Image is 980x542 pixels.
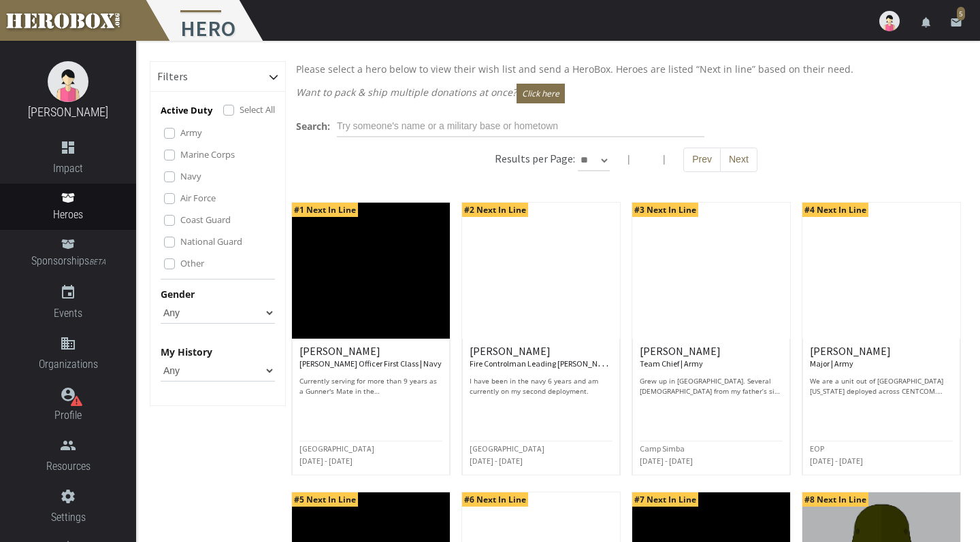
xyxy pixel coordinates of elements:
p: Want to pack & ship multiple donations at once? [296,84,956,103]
i: notifications [920,16,932,29]
span: #2 Next In Line [462,203,528,217]
h6: [PERSON_NAME] [299,345,442,369]
button: Click here [517,84,565,103]
span: #3 Next In Line [632,203,698,217]
label: Marine Corps [180,147,235,162]
img: female.jpg [48,61,88,102]
label: Army [180,125,202,140]
a: #1 Next In Line [PERSON_NAME] [PERSON_NAME] Officer First Class | Navy Currently serving for more... [291,202,451,475]
button: Next [720,148,757,172]
span: #1 Next In Line [292,203,358,217]
small: [PERSON_NAME] Officer First Class | Navy [299,358,442,369]
p: Grew up in [GEOGRAPHIC_DATA]. Several [DEMOGRAPHIC_DATA] from my father’s side were in the Army w... [640,376,783,396]
input: Try someone's name or a military base or hometown [337,116,704,137]
h6: [PERSON_NAME] [640,345,783,369]
label: Select All [240,102,275,117]
a: [PERSON_NAME] [28,105,108,119]
h6: [PERSON_NAME] [810,345,953,369]
small: Fire Controlman Leading [PERSON_NAME] Officer | Navy [470,356,664,369]
i: email [950,16,962,29]
span: | [661,152,667,165]
span: #8 Next In Line [802,492,868,507]
span: 5 [957,7,965,20]
label: Gender [161,286,195,302]
img: user-image [879,11,900,31]
small: BETA [89,258,105,267]
span: #5 Next In Line [292,492,358,507]
label: National Guard [180,234,242,249]
small: [DATE] - [DATE] [810,456,863,466]
label: My History [161,344,212,360]
small: Camp Simba [640,443,685,454]
small: [DATE] - [DATE] [640,456,693,466]
p: We are a unit out of [GEOGRAPHIC_DATA] [US_STATE] deployed across CENTCOM. Thank you for your don... [810,376,953,396]
small: [DATE] - [DATE] [299,456,353,466]
small: EOP [810,443,824,454]
small: Team Chief | Army [640,358,703,369]
h6: Results per Page: [495,152,575,165]
label: Coast Guard [180,212,231,227]
small: [GEOGRAPHIC_DATA] [470,443,544,454]
p: I have been in the navy 6 years and am currently on my second deployment. [470,376,612,396]
p: Currently serving for more than 9 years as a Gunner's Mate in the [DEMOGRAPHIC_DATA] Navy and on ... [299,376,442,396]
button: Prev [683,148,721,172]
small: [DATE] - [DATE] [470,456,523,466]
small: Major | Army [810,358,853,369]
h6: Filters [157,71,188,83]
a: #2 Next In Line [PERSON_NAME] Fire Controlman Leading [PERSON_NAME] Officer | Navy I have been in... [461,202,621,475]
p: Please select a hero below to view their wish list and send a HeroBox. Heroes are listed “Next in... [296,61,956,77]
small: [GEOGRAPHIC_DATA] [299,443,374,454]
a: #3 Next In Line [PERSON_NAME] Team Chief | Army Grew up in [GEOGRAPHIC_DATA]. Several [DEMOGRAPHI... [632,202,791,475]
h6: [PERSON_NAME] [470,345,612,369]
span: #7 Next In Line [632,492,698,507]
label: Navy [180,169,201,184]
span: #4 Next In Line [802,203,868,217]
a: #4 Next In Line [PERSON_NAME] Major | Army We are a unit out of [GEOGRAPHIC_DATA] [US_STATE] depl... [802,202,961,475]
span: #6 Next In Line [462,492,528,507]
label: Air Force [180,190,216,205]
span: | [626,152,632,165]
p: Active Duty [161,103,212,118]
label: Other [180,256,204,271]
label: Search: [296,118,330,134]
